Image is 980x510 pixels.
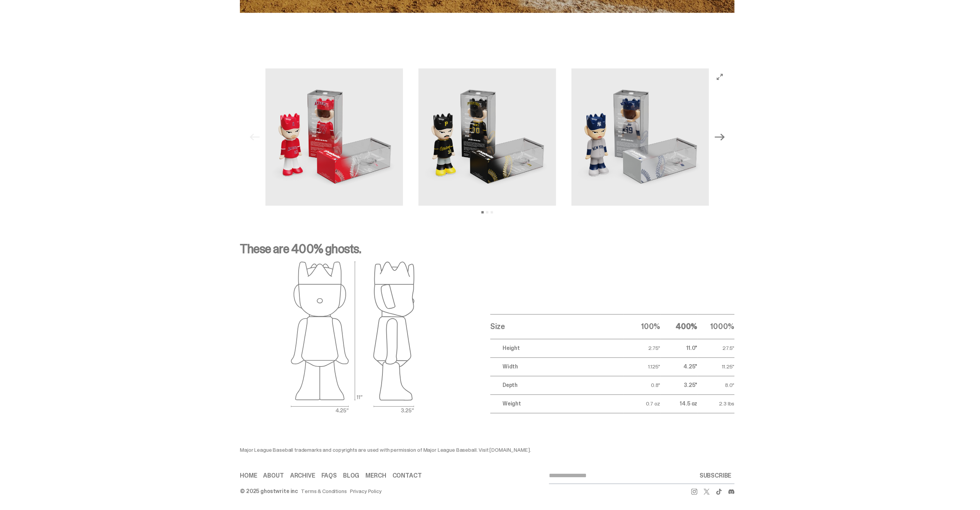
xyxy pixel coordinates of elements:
th: Size [490,314,623,339]
th: 1000% [697,314,734,339]
img: 2_MLB_400_Media_Gallery_Skenes.png [418,68,556,206]
td: Weight [490,394,623,413]
button: View slide 1 [481,211,484,213]
button: View slide 3 [491,211,493,213]
button: View full-screen [715,72,724,81]
a: FAQs [321,473,336,479]
td: 14.5 oz [660,394,697,413]
img: ghost outlines spec [291,261,414,413]
a: Terms & Conditions [301,488,346,494]
a: Merch [365,473,386,479]
td: 2.75" [623,339,660,357]
td: 0.8" [623,376,660,394]
td: Depth [490,376,623,394]
td: 8.0" [697,376,734,394]
a: Home [240,473,257,479]
a: Privacy Policy [350,488,382,494]
td: 11.0" [660,339,697,357]
button: SUBSCRIBE [696,468,734,483]
a: Archive [290,473,315,479]
td: 2.3 lbs [697,394,734,413]
td: Height [490,339,623,357]
button: View slide 2 [486,211,488,213]
th: 400% [660,314,697,339]
img: 1_MLB_400_Media_Gallery_Trout.png [265,68,403,206]
th: 100% [623,314,660,339]
td: Width [490,357,623,376]
button: Next [711,128,728,145]
a: Contact [392,473,421,479]
td: 27.5" [697,339,734,357]
div: Major League Baseball trademarks and copyrights are used with permission of Major League Baseball... [240,447,549,453]
a: About [263,473,284,479]
div: © 2025 ghostwrite inc [240,488,298,494]
td: 3.25" [660,376,697,394]
td: 4.25" [660,357,697,376]
td: 0.7 oz [623,394,660,413]
td: 1.125" [623,357,660,376]
p: These are 400% ghosts. [240,243,734,261]
img: 5_MLB_400_Media_Gallery_Judge.png [571,68,709,206]
td: 11.25" [697,357,734,376]
a: Blog [343,473,359,479]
